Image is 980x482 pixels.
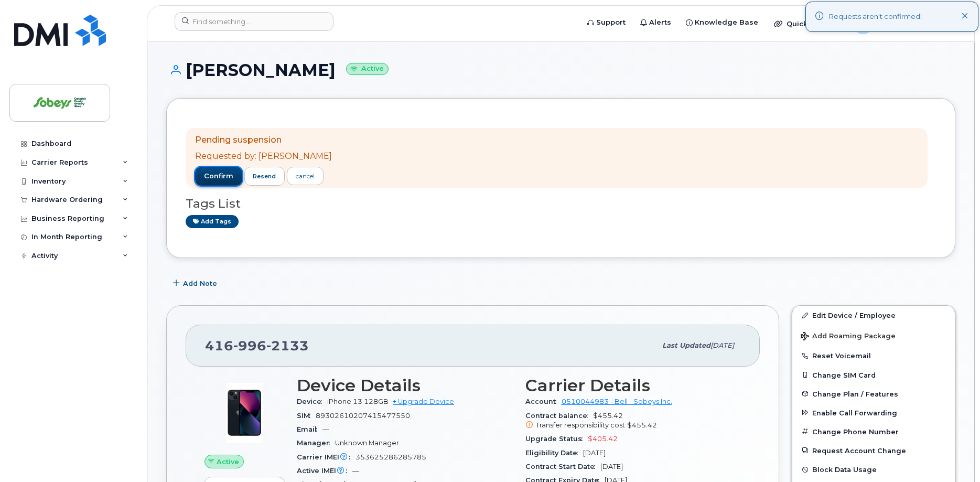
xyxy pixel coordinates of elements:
[525,449,583,457] span: Eligibility Date
[253,172,276,180] span: resend
[525,435,588,443] span: Upgrade Status
[297,425,322,433] span: Email
[287,167,324,185] a: cancel
[792,384,955,403] button: Change Plan / Features
[327,398,389,405] span: iPhone 13 128GB
[183,279,217,288] span: Add Note
[322,425,329,433] span: —
[195,134,332,146] p: Pending suspension
[627,421,657,429] span: $455.42
[792,403,955,422] button: Enable Call Forwarding
[812,409,897,416] span: Enable Call Forwarding
[297,398,327,405] span: Device
[266,338,309,354] span: 2133
[662,341,710,349] span: Last updated
[316,412,410,420] span: 89302610207415477550
[792,325,955,346] button: Add Roaming Package
[233,338,266,354] span: 996
[801,332,896,342] span: Add Roaming Package
[562,398,672,405] a: 0510044983 - Bell - Sobeys Inc.
[792,366,955,384] button: Change SIM Card
[204,172,233,181] span: confirm
[792,441,955,460] button: Request Account Change
[792,306,955,325] a: Edit Device / Employee
[525,463,600,470] span: Contract Start Date
[346,63,389,75] small: Active
[583,449,606,457] span: [DATE]
[297,412,316,420] span: SIM
[297,467,352,475] span: Active IMEI
[186,197,936,210] h3: Tags List
[792,422,955,441] button: Change Phone Number
[166,274,226,293] button: Add Note
[297,453,356,461] span: Carrier IMEI
[525,376,741,395] h3: Carrier Details
[244,167,285,186] button: resend
[829,12,922,22] div: Requests aren't confirmed!
[195,151,332,163] p: Requested by: [PERSON_NAME]
[297,376,513,395] h3: Device Details
[166,61,955,79] h1: [PERSON_NAME]
[352,467,359,475] span: —
[393,398,454,405] a: + Upgrade Device
[792,460,955,479] button: Block Data Usage
[297,439,335,447] span: Manager
[525,412,593,420] span: Contract balance
[217,457,239,467] span: Active
[186,215,239,228] a: Add tags
[600,463,623,470] span: [DATE]
[296,172,315,181] div: cancel
[205,338,309,354] span: 416
[588,435,618,443] span: $405.42
[710,341,734,349] span: [DATE]
[792,346,955,365] button: Reset Voicemail
[356,453,426,461] span: 353625286285785
[335,439,399,447] span: Unknown Manager
[812,390,898,398] span: Change Plan / Features
[525,398,562,405] span: Account
[525,412,741,431] span: $455.42
[536,421,625,429] span: Transfer responsibility cost
[213,381,276,444] img: image20231002-3703462-1ig824h.jpeg
[195,167,242,186] button: confirm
